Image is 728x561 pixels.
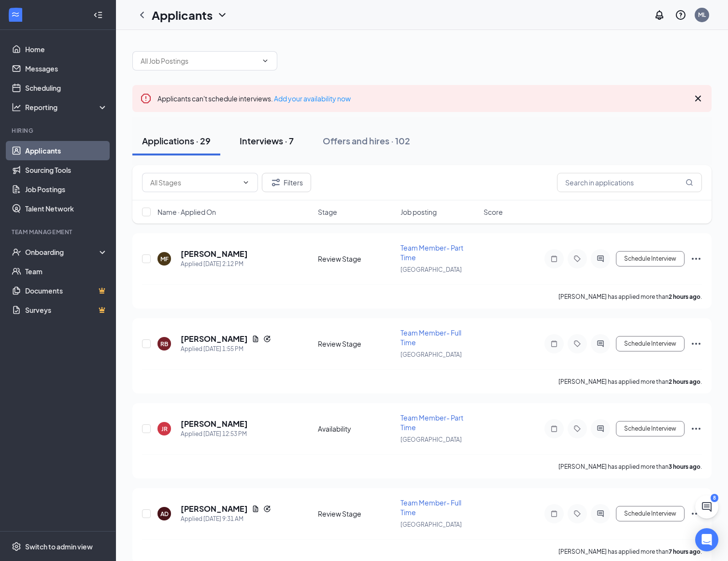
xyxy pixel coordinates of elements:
svg: Collapse [93,10,103,20]
svg: ChatActive [701,501,713,513]
span: Team Member- Part Time [400,243,463,262]
svg: Tag [571,255,583,263]
span: Name · Applied On [157,207,216,217]
span: Team Member- Part Time [400,413,463,432]
button: Schedule Interview [616,251,685,266]
input: Search in applications [557,173,702,192]
h5: [PERSON_NAME] [181,504,248,514]
svg: Reapply [263,335,271,343]
svg: Note [548,255,560,263]
div: Offers and hires · 102 [323,135,410,147]
svg: Tag [571,510,583,518]
b: 2 hours ago [669,378,700,385]
svg: Reapply [263,505,271,513]
p: [PERSON_NAME] has applied more than . [558,293,702,301]
p: [PERSON_NAME] has applied more than . [558,463,702,471]
div: Applications · 29 [142,135,211,147]
div: ML [698,11,706,19]
div: Availability [318,424,395,434]
span: [GEOGRAPHIC_DATA] [400,521,462,528]
svg: Note [548,340,560,348]
svg: MagnifyingGlass [685,179,693,186]
div: Applied [DATE] 2:12 PM [181,259,248,269]
input: All Job Postings [141,56,257,66]
svg: Note [548,425,560,433]
span: Score [484,207,503,217]
svg: ChevronDown [242,179,250,186]
svg: Document [252,505,259,513]
div: MF [160,255,169,263]
div: AD [160,510,169,518]
svg: Document [252,335,259,343]
span: Team Member- Full Time [400,498,461,517]
div: Review Stage [318,254,395,264]
svg: Ellipses [690,423,702,435]
div: Onboarding [25,247,100,257]
svg: WorkstreamLogo [11,10,20,19]
svg: Filter [270,177,282,188]
div: Open Intercom Messenger [695,528,718,551]
svg: ActiveChat [595,255,606,263]
b: 2 hours ago [669,293,700,300]
a: Applicants [25,141,108,160]
a: Team [25,262,108,281]
a: DocumentsCrown [25,281,108,300]
span: Stage [318,207,337,217]
div: Reporting [25,102,108,112]
div: RB [160,340,168,348]
div: Switch to admin view [25,542,93,551]
svg: ChevronDown [216,9,228,21]
span: Applicants can't schedule interviews. [157,94,351,103]
h5: [PERSON_NAME] [181,334,248,344]
svg: UserCheck [12,247,21,257]
b: 3 hours ago [669,463,700,470]
div: 8 [711,494,718,502]
a: Home [25,40,108,59]
svg: Tag [571,340,583,348]
svg: Analysis [12,102,21,112]
a: Job Postings [25,180,108,199]
button: Schedule Interview [616,506,685,521]
div: Hiring [12,126,106,135]
svg: Settings [12,542,21,551]
span: [GEOGRAPHIC_DATA] [400,436,462,443]
input: All Stages [150,177,238,188]
svg: ChevronDown [261,57,269,65]
span: [GEOGRAPHIC_DATA] [400,266,462,273]
svg: Tag [571,425,583,433]
a: Scheduling [25,78,108,98]
svg: Error [140,93,152,104]
svg: Cross [692,93,704,104]
button: ChatActive [695,495,718,519]
svg: Notifications [654,9,665,21]
span: [GEOGRAPHIC_DATA] [400,351,462,358]
div: Interviews · 7 [240,135,294,147]
div: Team Management [12,228,106,236]
button: Filter Filters [262,173,311,192]
div: Applied [DATE] 12:53 PM [181,429,248,439]
p: [PERSON_NAME] has applied more than . [558,378,702,386]
div: Review Stage [318,339,395,349]
svg: Ellipses [690,338,702,350]
h5: [PERSON_NAME] [181,419,248,429]
p: [PERSON_NAME] has applied more than . [558,547,702,556]
a: SurveysCrown [25,300,108,320]
span: Team Member- Full Time [400,328,461,347]
h1: Applicants [152,7,213,23]
a: Talent Network [25,199,108,218]
h5: [PERSON_NAME] [181,249,248,259]
svg: QuestionInfo [675,9,686,21]
svg: ActiveChat [595,510,606,518]
b: 7 hours ago [669,548,700,555]
svg: Ellipses [690,253,702,265]
a: ChevronLeft [136,9,148,21]
a: Sourcing Tools [25,160,108,180]
svg: Note [548,510,560,518]
div: Review Stage [318,509,395,519]
div: JR [161,425,168,433]
a: Add your availability now [274,94,351,103]
svg: ActiveChat [595,425,606,433]
button: Schedule Interview [616,421,685,436]
div: Applied [DATE] 9:31 AM [181,514,271,524]
div: Applied [DATE] 1:55 PM [181,344,271,354]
